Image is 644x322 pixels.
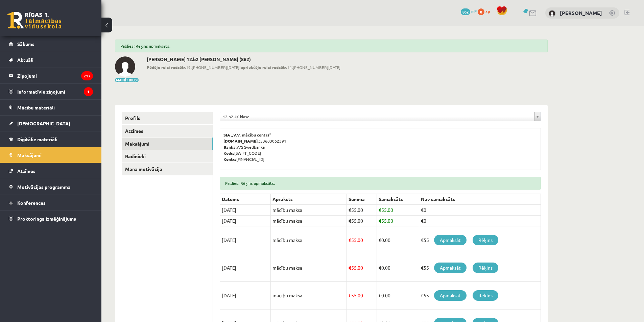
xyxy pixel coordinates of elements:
[220,216,271,226] td: [DATE]
[9,100,93,115] a: Mācību materiāli
[461,8,477,14] a: 862 mP
[115,78,139,82] button: Mainīt bildi
[122,112,213,124] a: Profils
[349,218,351,224] span: €
[223,144,237,150] b: Banka:
[473,235,498,245] a: Rēķins
[17,120,70,126] span: [DEMOGRAPHIC_DATA]
[84,87,93,96] i: 1
[434,235,467,245] a: Apmaksāt
[220,226,271,254] td: [DATE]
[220,282,271,309] td: [DATE]
[17,147,93,163] legend: Maksājumi
[419,254,541,282] td: €55
[271,216,347,226] td: mācību maksa
[9,211,93,226] a: Proktoringa izmēģinājums
[419,205,541,216] td: €0
[461,8,470,15] span: 862
[147,64,340,70] span: 19:[PHONE_NUMBER][DATE] 14:[PHONE_NUMBER][DATE]
[419,194,541,205] th: Nav samaksāts
[347,254,377,282] td: 55.00
[220,194,271,205] th: Datums
[379,207,381,213] span: €
[9,131,93,147] a: Digitālie materiāli
[17,68,93,83] legend: Ziņojumi
[17,136,57,142] span: Digitālie materiāli
[271,254,347,282] td: mācību maksa
[347,205,377,216] td: 55.00
[223,132,537,162] p: 53603062391 A/S Swedbanka [SWIFT_CODE] [FINANCIAL_ID]
[379,292,381,298] span: €
[9,84,93,99] a: Informatīvie ziņojumi1
[115,56,135,77] img: Vladislavs Kudrašins
[17,200,46,206] span: Konferences
[434,263,467,273] a: Apmaksāt
[377,216,419,226] td: 55.00
[223,156,236,162] b: Konts:
[239,65,287,70] b: Iepriekšējo reizi redzēts
[377,226,419,254] td: 0.00
[122,125,213,137] a: Atzīmes
[379,265,381,271] span: €
[349,292,351,298] span: €
[17,168,35,174] span: Atzīmes
[147,56,340,62] h2: [PERSON_NAME] 12.b2 [PERSON_NAME] (862)
[347,194,377,205] th: Summa
[419,216,541,226] td: €0
[122,163,213,175] a: Mana motivācija
[17,184,71,190] span: Motivācijas programma
[347,226,377,254] td: 55.00
[17,57,33,63] span: Aktuāli
[419,282,541,309] td: €55
[17,216,76,222] span: Proktoringa izmēģinājums
[473,263,498,273] a: Rēķins
[9,147,93,163] a: Maksājumi
[9,179,93,195] a: Motivācijas programma
[471,8,477,14] span: mP
[271,205,347,216] td: mācību maksa
[271,226,347,254] td: mācību maksa
[115,40,548,52] div: Paldies! Rēķins apmaksāts.
[271,194,347,205] th: Apraksts
[122,150,213,163] a: Radinieki
[349,237,351,243] span: €
[9,163,93,179] a: Atzīmes
[434,290,467,301] a: Apmaksāt
[147,65,186,70] b: Pēdējo reizi redzēts
[377,254,419,282] td: 0.00
[377,194,419,205] th: Samaksāts
[379,237,381,243] span: €
[478,8,484,15] span: 0
[223,138,260,144] b: [DOMAIN_NAME].:
[349,265,351,271] span: €
[223,112,532,121] span: 12.b2 JK klase
[347,282,377,309] td: 55.00
[9,195,93,210] a: Konferences
[220,177,541,190] div: Paldies! Rēķins apmaksāts.
[271,282,347,309] td: mācību maksa
[377,282,419,309] td: 0.00
[220,254,271,282] td: [DATE]
[347,216,377,226] td: 55.00
[9,52,93,68] a: Aktuāli
[220,112,541,121] a: 12.b2 JK klase
[379,218,381,224] span: €
[7,12,62,29] a: Rīgas 1. Tālmācības vidusskola
[17,84,93,99] legend: Informatīvie ziņojumi
[220,205,271,216] td: [DATE]
[122,138,213,150] a: Maksājumi
[419,226,541,254] td: €55
[9,68,93,83] a: Ziņojumi217
[9,36,93,52] a: Sākums
[549,10,555,17] img: Vladislavs Kudrašins
[223,150,234,156] b: Kods:
[560,9,602,16] a: [PERSON_NAME]
[478,8,493,14] a: 0 xp
[485,8,490,14] span: xp
[223,132,272,138] b: SIA „V.V. mācību centrs”
[473,290,498,301] a: Rēķins
[17,41,34,47] span: Sākums
[81,71,93,80] i: 217
[377,205,419,216] td: 55.00
[349,207,351,213] span: €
